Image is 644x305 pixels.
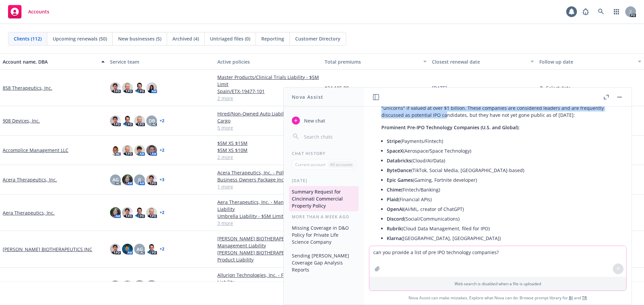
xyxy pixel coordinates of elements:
[122,280,133,291] img: photo
[134,116,145,126] img: photo
[160,148,164,152] a: + 2
[387,136,614,146] li: (Payments/Fintech)
[28,9,49,14] span: Accounts
[3,147,68,154] a: Accomplice Management LLC
[537,54,644,70] button: Follow up date
[387,216,404,222] span: Discord
[134,207,145,218] img: photo
[217,58,319,65] div: Active policies
[325,58,419,65] div: Total premiums
[134,145,145,156] img: photo
[217,74,319,88] a: Master Products/Clinical Trials Liability - $5M Limit
[3,209,55,216] a: Aera Therapeutics, Inc.
[289,186,359,211] button: Summary Request for Cincinnati Commercial Property Policy
[137,246,143,253] span: AG
[367,291,629,305] span: Nova Assist can make mistakes. Explore what Nova can do: Browse prompt library for and
[149,117,155,124] span: DB
[122,145,133,156] img: photo
[122,174,133,185] img: photo
[387,214,614,224] li: (Social/Communications)
[387,235,401,241] span: Klarna
[387,204,614,214] li: (AI/ML, creator of ChatGPT)
[110,82,121,93] img: photo
[579,5,592,18] a: Report a Bug
[14,35,42,42] span: Clients (112)
[387,148,403,154] span: SpaceX
[303,117,325,124] span: New chat
[160,119,164,123] a: + 2
[217,199,319,213] a: Aera Therapeutics, Inc. - Management Liability
[292,93,323,100] h1: Nova Assist
[387,156,614,165] li: (Cloud/AI/Data)
[217,95,319,102] a: 2 more
[387,175,614,185] li: (Gaming, Fortnite developer)
[3,84,52,91] a: 858 Therapeutics, Inc.
[387,233,614,243] li: ([GEOGRAPHIC_DATA], [GEOGRAPHIC_DATA])
[284,214,364,220] div: More than a week ago
[3,117,40,124] a: 908 Devices, Inc.
[217,183,319,190] a: 1 more
[387,225,402,232] span: Rubrik
[160,178,164,182] a: + 3
[110,207,121,218] img: photo
[284,151,364,156] div: Chat History
[295,35,340,42] span: Customer Directory
[138,176,141,183] span: JJ
[387,224,614,233] li: (Cloud Data Management, filed for IPO)
[289,115,359,127] button: New chat
[110,145,121,156] img: photo
[107,54,215,70] button: Service team
[381,97,614,119] p: Certainly! Here is a list of notable pre-IPO (private) technology companies, often referred to as...
[110,116,121,126] img: photo
[284,178,364,183] div: [DATE]
[146,145,157,156] img: photo
[325,84,349,91] span: $24,195.00
[217,147,319,154] a: $5M XS $10M
[5,2,52,21] a: Accounts
[217,235,319,249] a: [PERSON_NAME] BIOTHERAPEUTICS INC - Management Liability
[217,220,319,227] a: 3 more
[217,154,319,161] a: 2 more
[217,249,319,263] a: [PERSON_NAME] BIOTHERAPEUTICS INC - Product Liability
[146,174,157,185] img: photo
[217,272,319,286] a: Allurion Technologies, Inc. - Fiduciary Liability
[387,243,614,253] li: (Fintech, U.K.)
[373,281,622,287] p: Web search is disabled when a file is uploaded
[261,35,284,42] span: Reporting
[387,146,614,156] li: (Aerospace/Space Technology)
[295,162,325,167] p: Current account
[146,244,157,254] img: photo
[217,88,319,95] a: Spain/ETX-19477-101
[387,196,398,203] span: Plaid
[122,244,133,254] img: photo
[432,58,527,65] div: Closest renewal date
[381,124,520,131] span: Prominent Pre-IPO Technology Companies (U.S. and Global):
[582,295,587,301] a: TR
[217,213,319,220] a: Umbrella Liability - $5M Limit
[387,195,614,204] li: (Financial APIs)
[110,58,212,65] div: Service team
[217,169,319,176] a: Acera Therapeutics, Inc. - Pollution
[387,138,400,144] span: Stripe
[110,244,121,254] img: photo
[569,295,573,301] a: BI
[387,206,404,212] span: OpenAI
[429,54,537,70] button: Closest renewal date
[146,207,157,218] img: photo
[217,117,319,124] a: Cargo
[122,82,133,93] img: photo
[322,54,429,70] button: Total premiums
[160,211,164,215] a: + 2
[330,162,353,167] p: All accounts
[539,58,634,65] div: Follow up date
[387,177,413,183] span: Epic Games
[217,140,319,147] a: $5M XS $15M
[289,250,359,275] button: Sending [PERSON_NAME] Coverage Gap Analysis Reports
[387,167,411,173] span: ByteDance
[53,35,107,42] span: Upcoming renewals (50)
[289,222,359,247] button: Missing Coverage in D&O Policy for Private Life Science Company
[134,82,145,93] img: photo
[146,82,157,93] img: photo
[387,186,401,193] span: Chime
[122,207,133,218] img: photo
